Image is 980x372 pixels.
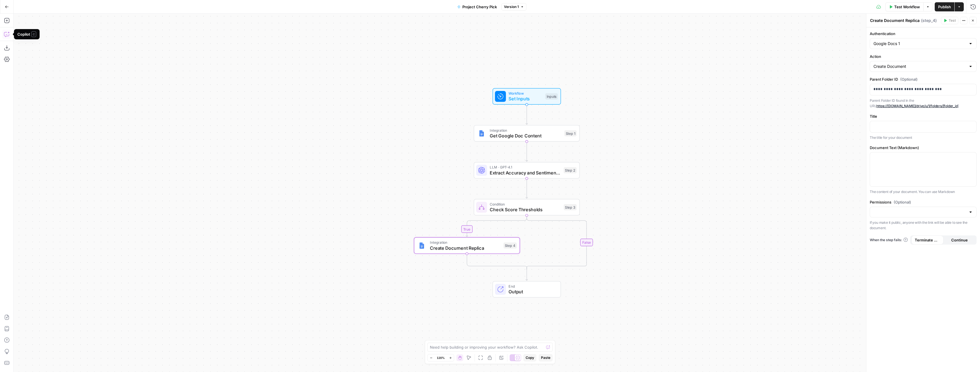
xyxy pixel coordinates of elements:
[870,237,908,243] a: When the step fails:
[523,354,536,361] button: Copy
[474,125,580,142] div: IntegrationGet Google Doc ContentStep 1
[490,202,561,207] span: Condition
[870,189,977,195] p: The content of your document. You can use Markdown
[541,355,550,360] span: Paste
[870,145,977,151] label: Document Text (Markdown)
[474,199,580,216] div: ConditionCheck Score ThresholdsStep 3
[490,132,562,139] span: Get Google Doc Content
[894,199,911,205] span: (Optional)
[564,167,577,174] div: Step 2
[414,237,520,254] div: IntegrationCreate Document ReplicaStep 4
[526,178,528,198] g: Edge from step_2 to step_3
[870,135,977,141] p: The title for your document
[31,31,36,37] span: C
[503,243,517,249] div: Step 4
[430,245,501,251] span: Create Document Replica
[474,88,580,105] div: WorkflowSet InputsInputs
[870,199,977,205] label: Permissions
[545,93,558,99] div: Inputs
[526,142,528,162] g: Edge from step_1 to step_2
[873,41,966,46] input: Google Docs 1
[870,98,977,109] p: Parent Folder ID found in the URL ]
[894,4,920,10] span: Test Workflow
[951,237,968,243] span: Continue
[873,64,966,69] input: Create Document
[478,130,485,137] img: Instagram%20post%20-%201%201.png
[509,288,555,295] span: Output
[418,242,425,249] img: Instagram%20post%20-%201%201.png
[938,4,951,10] span: Publish
[490,206,561,213] span: Check Score Thresholds
[915,237,940,243] span: Terminate Workflow
[870,18,920,23] textarea: Create Document Replica
[870,220,977,231] p: If you make it public, anyone with the link will be able to see the document.
[870,76,977,82] label: Parent Folder ID
[17,31,36,37] div: Copilot
[564,130,577,137] div: Step 1
[490,169,561,176] span: Extract Accuracy and Sentiment Scores
[935,2,954,11] button: Publish
[921,18,937,23] span: ( step_4 )
[900,76,918,82] span: (Optional)
[941,17,958,24] button: Test
[944,235,976,245] button: Continue
[474,162,580,179] div: LLM · GPT-4.1Extract Accuracy and Sentiment ScoresStep 2
[462,4,497,10] span: Project Cherry Pick
[564,204,577,210] div: Step 3
[527,216,587,270] g: Edge from step_3 to step_3-conditional-end
[526,105,528,125] g: Edge from start to step_1
[474,281,580,298] div: EndOutput
[504,4,519,9] span: Version 1
[509,284,555,289] span: End
[490,164,561,170] span: LLM · GPT-4.1
[870,54,977,59] label: Action
[526,355,534,360] span: Copy
[490,127,562,133] span: Integration
[509,91,542,96] span: Workflow
[876,104,957,108] a: https://[DOMAIN_NAME]/drive/u/1/folders/[folder_id
[870,31,977,36] label: Authentication
[437,355,445,360] span: 120%
[466,216,527,237] g: Edge from step_3 to step_4
[526,268,528,280] g: Edge from step_3-conditional-end to end
[870,113,977,119] label: Title
[539,354,553,361] button: Paste
[885,2,923,11] button: Test Workflow
[509,95,542,102] span: Set Inputs
[467,254,527,269] g: Edge from step_4 to step_3-conditional-end
[454,2,500,11] button: Project Cherry Pick
[501,3,526,11] button: Version 1
[949,18,956,23] span: Test
[430,240,501,245] span: Integration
